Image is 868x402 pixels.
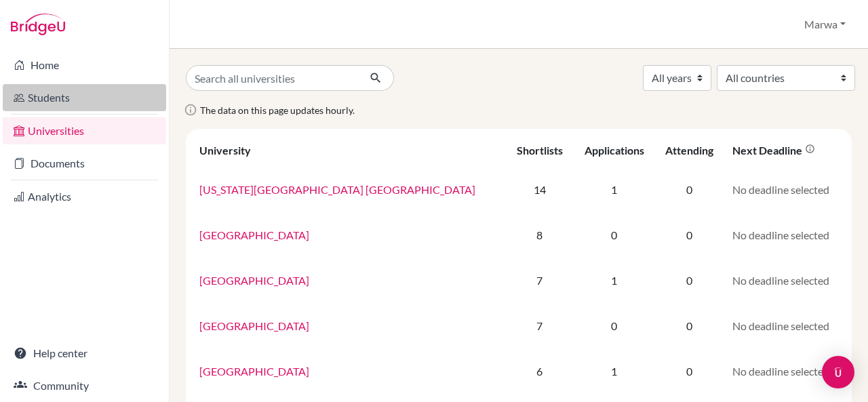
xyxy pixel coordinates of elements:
[506,303,573,348] td: 7
[798,12,852,37] button: Marwa
[732,319,829,332] span: No deadline selected
[199,183,475,196] a: [US_STATE][GEOGRAPHIC_DATA] [GEOGRAPHIC_DATA]
[655,303,724,348] td: 0
[655,258,724,303] td: 0
[732,365,829,378] span: No deadline selected
[517,144,563,157] div: Shortlists
[506,348,573,394] td: 6
[573,212,655,258] td: 0
[732,274,829,287] span: No deadline selected
[199,365,309,378] a: [GEOGRAPHIC_DATA]
[199,274,309,287] a: [GEOGRAPHIC_DATA]
[655,212,724,258] td: 0
[585,144,644,157] div: Applications
[200,104,355,116] span: The data on this page updates hourly.
[3,372,166,399] a: Community
[732,183,829,196] span: No deadline selected
[506,258,573,303] td: 7
[3,340,166,367] a: Help center
[573,258,655,303] td: 1
[822,356,854,388] div: Open Intercom Messenger
[573,303,655,348] td: 0
[191,134,506,167] th: University
[655,348,724,394] td: 0
[199,319,309,332] a: [GEOGRAPHIC_DATA]
[3,52,166,79] a: Home
[732,144,815,157] div: Next deadline
[3,183,166,210] a: Analytics
[3,150,166,177] a: Documents
[573,348,655,394] td: 1
[506,167,573,212] td: 14
[186,65,359,91] input: Search all universities
[573,167,655,212] td: 1
[655,167,724,212] td: 0
[11,14,65,35] img: Bridge-U
[3,84,166,111] a: Students
[506,212,573,258] td: 8
[665,144,713,157] div: Attending
[199,228,309,241] a: [GEOGRAPHIC_DATA]
[732,228,829,241] span: No deadline selected
[3,117,166,144] a: Universities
